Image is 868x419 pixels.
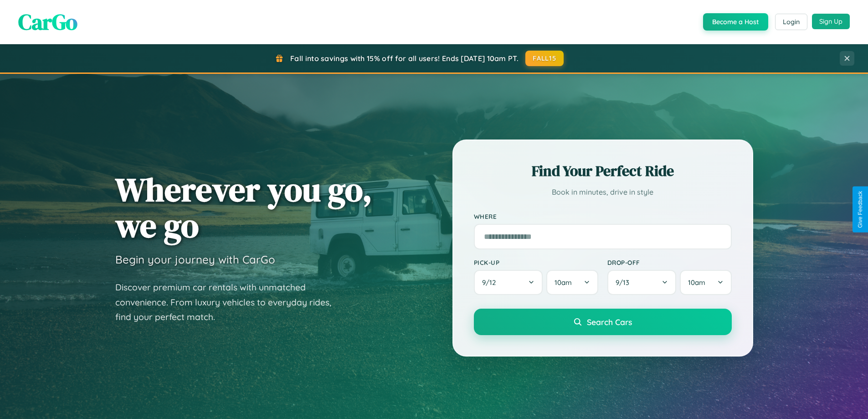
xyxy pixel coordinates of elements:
span: Search Cars [587,317,632,327]
button: 10am [546,270,598,295]
button: Become a Host [703,13,768,31]
h2: Find Your Perfect Ride [474,161,732,181]
span: 10am [555,278,572,287]
button: 9/12 [474,270,543,295]
p: Book in minutes, drive in style [474,186,732,199]
button: Login [775,14,807,30]
span: 9 / 13 [616,278,634,287]
label: Where [474,212,732,220]
label: Pick-up [474,259,598,266]
span: CarGo [18,7,77,37]
button: 9/13 [607,270,677,295]
span: Fall into savings with 15% off for all users! Ends [DATE] 10am PT. [290,54,519,63]
button: Sign Up [812,14,850,29]
button: Search Cars [474,309,732,335]
button: FALL15 [525,51,564,66]
label: Drop-off [607,259,732,266]
h3: Begin your journey with CarGo [115,253,275,266]
h1: Wherever you go, we go [115,171,372,243]
button: 10am [680,270,731,295]
div: Give Feedback [857,191,863,228]
span: 9 / 12 [482,278,500,287]
p: Discover premium car rentals with unmatched convenience. From luxury vehicles to everyday rides, ... [115,280,343,325]
span: 10am [688,278,705,287]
